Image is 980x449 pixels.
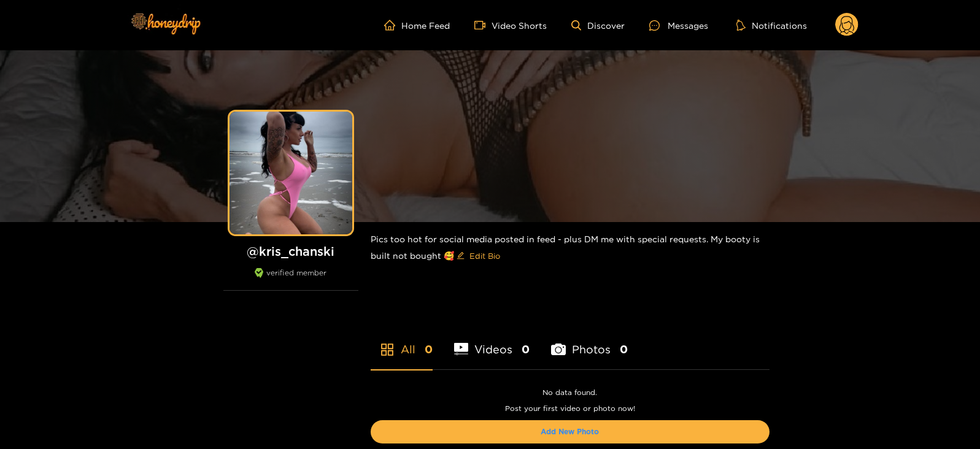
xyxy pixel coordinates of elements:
span: 0 [425,342,433,357]
a: Discover [571,20,625,31]
a: Add New Photo [541,428,599,436]
a: Video Shorts [474,20,547,31]
li: Videos [454,314,530,369]
p: Post your first video or photo now! [371,404,770,413]
div: Messages [649,18,708,33]
li: All [371,314,433,369]
span: edit [457,251,465,261]
span: video-camera [474,20,492,31]
button: Add New Photo [371,420,770,443]
h1: @ kris_chanski [223,244,358,259]
a: Home Feed [384,20,450,31]
span: Edit Bio [469,250,500,262]
div: Pics too hot for social media posted in feed - plus DM me with special requests. My booty is buil... [371,222,770,275]
span: home [384,20,401,31]
span: 0 [522,342,530,357]
button: editEdit Bio [454,246,503,266]
span: appstore [380,342,395,357]
li: Photos [551,314,628,369]
p: No data found. [371,388,770,397]
button: Notifications [733,19,811,31]
div: verified member [223,268,358,291]
span: 0 [620,342,628,357]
